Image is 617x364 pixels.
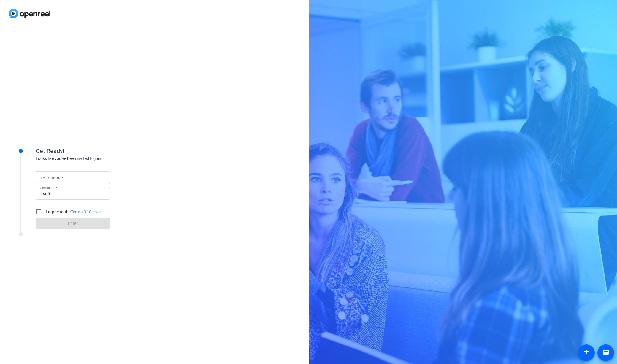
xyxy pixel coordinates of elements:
a: Terms Of Service [71,209,103,214]
div: Looks like you've been invited to join [36,155,154,162]
mat-label: Your name [40,176,61,180]
mat-icon: message [602,349,609,356]
mat-icon: accessibility [583,349,590,356]
div: Get Ready! [36,147,154,155]
mat-label: Session ID [40,186,55,190]
label: I agree to the [45,209,103,215]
